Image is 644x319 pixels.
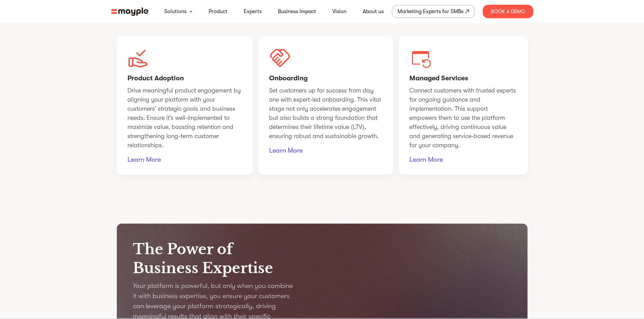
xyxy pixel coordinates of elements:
[483,5,533,18] div: Book A Demo
[164,7,187,16] a: Solutions
[133,240,315,277] h1: The Power of Business Expertise
[189,10,192,12] img: arrow-down
[127,74,242,83] h4: Product Adoption
[269,146,382,155] a: Learn More
[269,74,382,83] h4: Onboarding
[398,7,463,16] div: Marketing Experts for SMBs
[363,7,384,16] a: About us
[244,7,262,16] a: Experts
[127,86,242,150] p: Drive meaningful product engagement by aligning your platform with your customers’ strategic goal...
[409,74,517,83] h4: Managed Services
[269,86,382,141] p: Set customers up for success from day one with expert-led onboarding. This vital stage not only a...
[111,7,148,16] img: mayple-logo
[127,155,242,164] a: Learn More
[392,5,475,18] a: Marketing Experts for SMBs
[209,7,228,16] a: Product
[278,7,316,16] a: Business Impact
[332,7,347,16] a: Vision
[409,86,517,150] p: Connect customers with trusted experts for ongoing guidance and implementation. This support empo...
[409,155,517,164] a: Learn More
